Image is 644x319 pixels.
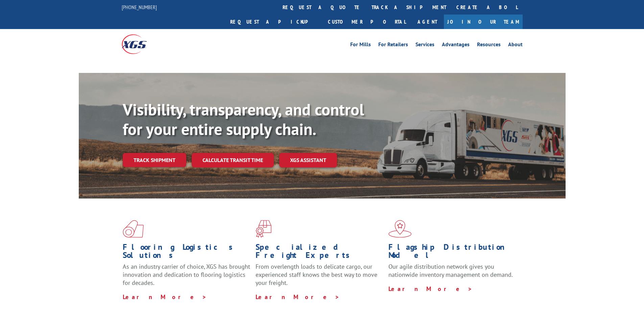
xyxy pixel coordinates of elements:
a: Agent [411,15,444,29]
img: xgs-icon-flagship-distribution-model-red [388,220,412,238]
p: From overlength loads to delicate cargo, our experienced staff knows the best way to move your fr... [256,263,383,293]
a: About [508,42,523,49]
a: Join Our Team [444,15,523,29]
a: Calculate transit time [192,153,274,167]
a: For Mills [350,42,371,49]
img: xgs-icon-total-supply-chain-intelligence-red [123,220,144,238]
a: Track shipment [123,153,186,167]
a: Services [415,42,434,49]
a: For Retailers [378,42,408,49]
span: As an industry carrier of choice, XGS has brought innovation and dedication to flooring logistics... [123,263,250,287]
a: Learn More > [123,293,207,301]
a: Learn More > [388,285,473,293]
a: XGS ASSISTANT [279,153,337,167]
a: Resources [477,42,501,49]
h1: Flooring Logistics Solutions [123,243,251,263]
a: Request a pickup [225,15,323,29]
img: xgs-icon-focused-on-flooring-red [256,220,271,238]
span: Our agile distribution network gives you nationwide inventory management on demand. [388,263,513,278]
h1: Specialized Freight Experts [256,243,383,263]
a: [PHONE_NUMBER] [122,4,157,10]
h1: Flagship Distribution Model [388,243,516,263]
a: Learn More > [256,293,340,301]
a: Customer Portal [323,15,411,29]
b: Visibility, transparency, and control for your entire supply chain. [123,99,364,139]
a: Advantages [442,42,470,49]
